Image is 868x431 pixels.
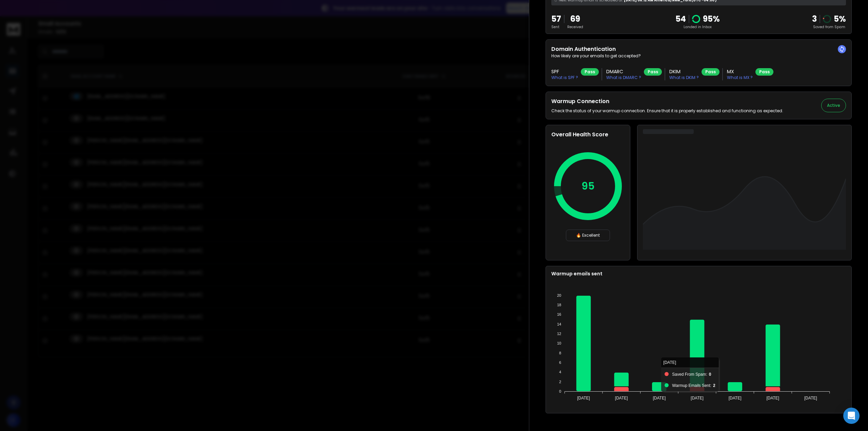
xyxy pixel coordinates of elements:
h3: MX [727,68,753,75]
p: 95 % [703,14,720,24]
tspan: [DATE] [804,396,817,400]
p: Received [567,24,583,30]
tspan: 20 [557,293,561,297]
p: 69 [567,14,583,24]
div: Pass [581,68,599,76]
h2: Warmup Connection [551,97,783,105]
tspan: 14 [557,322,561,326]
div: Pass [755,68,773,76]
h2: Domain Authentication [551,45,846,53]
p: 57 [551,14,561,24]
p: Saved from Spam [812,24,846,30]
div: 🔥 Excellent [566,230,610,241]
tspan: [DATE] [729,396,742,400]
p: What is MX ? [727,75,753,80]
p: 54 [675,14,686,24]
tspan: [DATE] [615,396,628,400]
h2: Overall Health Score [551,131,625,139]
p: How likely are your emails to get accepted? [551,53,846,59]
tspan: 6 [559,360,561,365]
tspan: [DATE] [577,396,590,400]
h3: DKIM [669,68,699,75]
div: Open Intercom Messenger [843,408,860,424]
p: What is DMARC ? [606,75,641,80]
strong: 3 [812,13,817,24]
tspan: [DATE] [766,396,779,400]
tspan: 16 [557,312,561,316]
p: What is SPF ? [551,75,578,80]
div: Pass [644,68,662,76]
h3: SPF [551,68,578,75]
p: 5 % [834,14,846,24]
tspan: 8 [559,351,561,355]
tspan: 18 [557,303,561,307]
p: What is DKIM ? [669,75,699,80]
p: Landed in Inbox [675,24,720,30]
p: 95 [581,180,595,192]
p: Warmup emails sent [551,270,846,277]
tspan: 2 [559,380,561,384]
tspan: 12 [557,332,561,336]
h3: DMARC [606,68,641,75]
button: Active [821,99,846,112]
div: Pass [702,68,719,76]
tspan: 0 [559,389,561,393]
tspan: [DATE] [653,396,666,400]
tspan: [DATE] [691,396,704,400]
p: Check the status of your warmup connection. Ensure that it is properly established and functionin... [551,108,783,114]
p: Sent [551,24,561,30]
tspan: 4 [559,370,561,374]
tspan: 10 [557,341,561,345]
